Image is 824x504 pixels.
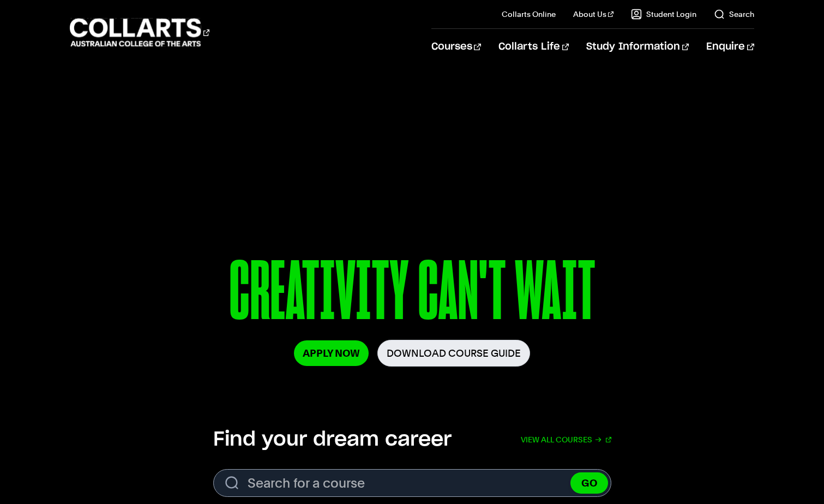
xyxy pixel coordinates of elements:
[213,469,611,497] form: Search
[586,29,689,65] a: Study Information
[213,428,452,452] h2: Find your dream career
[377,340,530,367] a: Download Course Guide
[498,29,569,65] a: Collarts Life
[502,9,556,20] a: Collarts Online
[714,9,754,20] a: Search
[573,9,614,20] a: About Us
[521,428,611,452] a: View all courses
[570,472,608,494] button: GO
[706,29,754,65] a: Enquire
[631,9,696,20] a: Student Login
[431,29,481,65] a: Courses
[294,340,369,366] a: Apply Now
[213,469,611,497] input: Search for a course
[70,17,209,48] div: Go to homepage
[89,250,735,340] p: CREATIVITY CAN'T WAIT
